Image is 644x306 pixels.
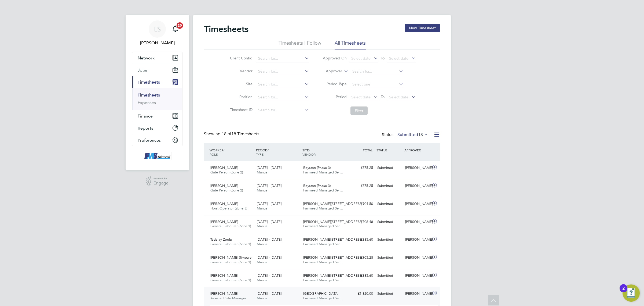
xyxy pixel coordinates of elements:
[350,106,368,115] button: Filter
[622,288,625,295] div: 2
[153,181,169,186] span: Engage
[363,148,372,152] span: TOTAL
[210,291,238,296] span: [PERSON_NAME]
[335,40,366,49] li: All Timesheets
[375,271,403,280] div: Submitted
[375,253,403,262] div: Submitted
[303,296,343,300] span: Fairmead Managed Ser…
[138,126,153,131] span: Reports
[210,201,238,206] span: [PERSON_NAME]
[132,122,182,134] button: Reports
[126,15,189,170] nav: Main navigation
[375,235,403,244] div: Submitted
[268,148,269,152] span: /
[375,182,403,190] div: Submitted
[257,206,268,211] span: Manual
[132,88,182,110] div: Timesheets
[375,200,403,208] div: Submitted
[397,132,428,137] label: Submitted
[347,218,375,226] div: £708.48
[138,80,160,85] span: Timesheets
[228,69,253,73] label: Vendor
[303,224,343,228] span: Fairmead Managed Ser…
[153,176,169,181] span: Powered by
[375,145,403,155] div: STATUS
[257,201,281,206] span: [DATE] - [DATE]
[132,40,182,46] span: Lawrence Schott
[375,218,403,226] div: Submitted
[210,188,243,193] span: Gate Person (Zone 2)
[403,163,431,172] div: [PERSON_NAME]
[303,273,362,278] span: [PERSON_NAME][STREET_ADDRESS]
[210,242,251,246] span: General Labourer (Zone 1)
[279,40,321,49] li: Timesheets I Follow
[303,278,343,282] span: Fairmead Managed Ser…
[303,219,362,224] span: [PERSON_NAME][STREET_ADDRESS]
[138,67,147,73] span: Jobs
[301,145,347,159] div: SITE
[210,273,238,278] span: [PERSON_NAME]
[375,289,403,298] div: Submitted
[257,291,281,296] span: [DATE] - [DATE]
[303,237,362,242] span: [PERSON_NAME][STREET_ADDRESS]
[257,183,281,188] span: [DATE] - [DATE]
[389,56,408,61] span: Select date
[418,132,423,137] span: 18
[347,289,375,298] div: £1,320.00
[210,219,238,224] span: [PERSON_NAME]
[303,183,331,188] span: Royston (Phase 3)
[228,94,253,99] label: Position
[177,22,183,29] span: 20
[210,224,251,228] span: General Labourer (Zone 1)
[228,107,253,112] label: Timesheet ID
[132,64,182,76] button: Jobs
[347,200,375,208] div: £904.50
[256,68,309,75] input: Search for...
[303,201,362,206] span: [PERSON_NAME][STREET_ADDRESS]
[170,20,181,38] a: 20
[204,131,260,137] div: Showing
[350,68,403,75] input: Search for...
[257,237,281,242] span: [DATE] - [DATE]
[323,81,347,86] label: Period Type
[309,148,310,152] span: /
[208,145,255,159] div: WORKER
[210,260,251,264] span: General Labourer (Zone 1)
[132,152,182,160] a: Go to home page
[255,145,301,159] div: PERIOD
[154,26,161,33] span: LS
[143,152,171,160] img: f-mead-logo-retina.png
[256,55,309,62] input: Search for...
[347,271,375,280] div: £885.60
[389,95,408,99] span: Select date
[323,94,347,99] label: Period
[303,165,331,170] span: Royston (Phase 3)
[257,255,281,260] span: [DATE] - [DATE]
[210,255,251,260] span: [PERSON_NAME] Simbule
[257,242,268,246] span: Manual
[132,52,182,64] button: Network
[379,55,386,62] span: To
[379,93,386,100] span: To
[257,273,281,278] span: [DATE] - [DATE]
[403,145,431,155] div: APPROVER
[347,235,375,244] div: £885.60
[210,296,246,300] span: Assistant Site Manager
[138,138,161,143] span: Preferences
[303,170,343,175] span: Fairmead Managed Ser…
[204,24,248,34] h2: Timesheets
[257,224,268,228] span: Manual
[138,55,155,61] span: Network
[132,20,182,46] a: LS[PERSON_NAME]
[405,24,440,32] button: New Timesheet
[303,188,343,193] span: Fairmead Managed Ser…
[403,253,431,262] div: [PERSON_NAME]
[138,113,153,119] span: Finance
[257,278,268,282] span: Manual
[210,237,232,242] span: Tadalay Zoola
[222,131,259,137] span: 18 Timesheets
[403,200,431,208] div: [PERSON_NAME]
[210,165,238,170] span: [PERSON_NAME]
[403,289,431,298] div: [PERSON_NAME]
[302,152,316,156] span: VENDOR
